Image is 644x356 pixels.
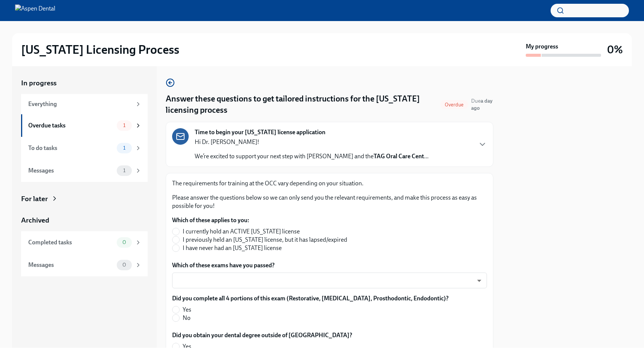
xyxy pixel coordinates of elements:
a: Everything [21,94,148,114]
span: 0 [118,262,131,268]
a: Archived [21,215,148,225]
h4: Answer these questions to get tailored instructions for the [US_STATE] licensing process [166,93,437,116]
span: Overdue [440,102,468,108]
span: No [183,314,191,322]
strong: Time to begin your [US_STATE] license application [195,128,325,136]
div: To do tasks [28,144,114,152]
span: Due [471,98,493,111]
span: Yes [183,306,191,314]
label: Which of these applies to you: [172,216,353,224]
a: Overdue tasks1 [21,114,148,137]
div: Everything [28,100,132,108]
strong: a day ago [471,98,493,111]
div: For later [21,194,48,204]
span: I have never had an [US_STATE] license [183,244,282,252]
strong: TAG Oral Care Cent [374,153,424,160]
span: Yes [183,342,191,351]
label: Did you complete all 4 portions of this exam (Restorative, [MEDICAL_DATA], Prosthodontic, Endodon... [172,294,449,303]
span: I currently hold an ACTIVE [US_STATE] license [183,227,300,236]
div: Messages [28,261,114,269]
p: The requirements for training at the OCC vary depending on your situation. [172,179,487,188]
a: Messages0 [21,254,148,276]
span: 1 [119,168,130,173]
a: For later [21,194,148,204]
span: I previously held an [US_STATE] license, but it has lapsed/expired [183,236,347,244]
span: 0 [118,239,131,245]
h2: [US_STATE] Licensing Process [21,42,179,57]
p: Please answer the questions below so we can only send you the relevant requirements, and make thi... [172,194,487,210]
label: Which of these exams have you passed? [172,261,487,270]
a: To do tasks1 [21,137,148,159]
a: Messages1 [21,159,148,182]
h3: 0% [607,43,623,56]
div: ​ [172,273,487,288]
span: 1 [119,145,130,151]
img: Aspen Dental [15,5,55,17]
span: 1 [119,123,130,128]
p: We’re excited to support your next step with [PERSON_NAME] and the ... [195,152,429,161]
a: Completed tasks0 [21,231,148,254]
p: Hi Dr. [PERSON_NAME]! [195,138,429,146]
strong: My progress [526,42,558,51]
div: Overdue tasks [28,121,114,130]
div: Messages [28,167,114,175]
div: Completed tasks [28,238,114,247]
span: September 19th, 2025 13:00 [471,97,493,112]
label: Did you obtain your dental degree outside of [GEOGRAPHIC_DATA]? [172,331,352,339]
a: In progress [21,78,148,88]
